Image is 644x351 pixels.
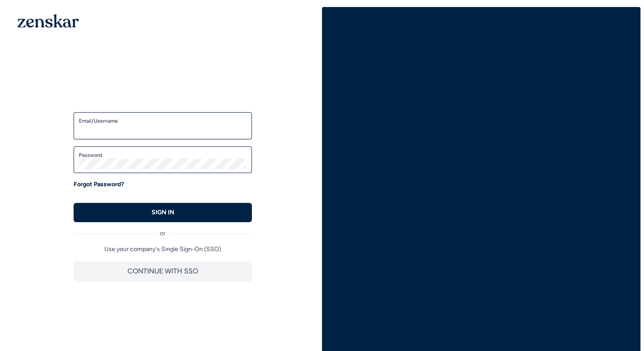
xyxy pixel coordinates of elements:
img: 1OGAJ2xQqyY4LXKgY66KYq0eOWRCkrZdAb3gUhuVAqdWPZE9SRJmCz+oDMSn4zDLXe31Ii730ItAGKgCKgCCgCikA4Av8PJUP... [18,14,79,28]
p: SIGN IN [152,208,174,217]
label: Email/Username [79,117,247,124]
button: SIGN IN [74,203,252,222]
div: or [74,222,252,238]
a: Forgot Password? [74,180,124,189]
button: CONTINUE WITH SSO [74,261,252,282]
p: Use your company's Single Sign-On (SSO) [74,245,252,254]
label: Password [79,152,247,159]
